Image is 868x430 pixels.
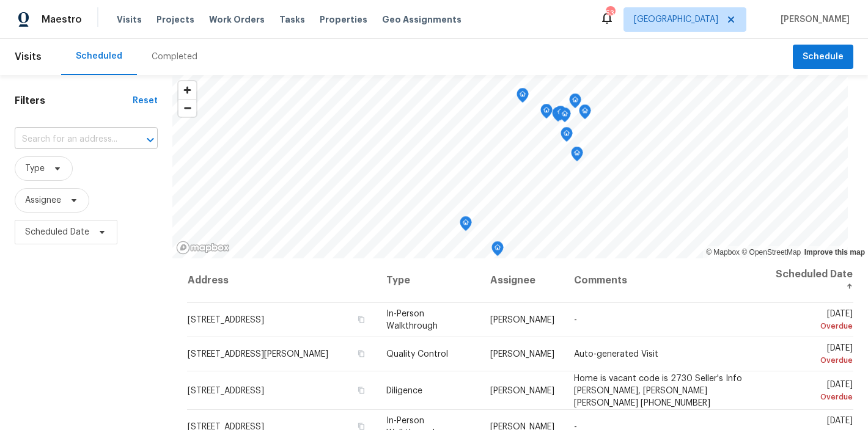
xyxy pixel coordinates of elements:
[209,13,265,26] span: Work Orders
[377,258,480,303] th: Type
[803,49,844,65] span: Schedule
[356,384,367,395] button: Copy Address
[741,248,801,257] a: OpenStreetMap
[25,162,45,175] span: Type
[559,107,571,126] div: Map marker
[386,310,438,330] span: In-Person Walkthrough
[117,13,142,26] span: Visits
[25,194,61,206] span: Assignee
[25,226,89,238] span: Scheduled Date
[634,13,718,26] span: [GEOGRAPHIC_DATA]
[564,258,764,303] th: Comments
[279,15,305,24] span: Tasks
[574,316,577,324] span: -
[172,75,848,258] canvas: Map
[178,99,196,117] button: Zoom out
[579,104,591,123] div: Map marker
[386,386,422,395] span: Diligence
[569,93,581,112] div: Map marker
[76,50,122,62] div: Scheduled
[804,248,865,257] a: Improve this map
[178,81,196,99] button: Zoom in
[554,106,567,125] div: Map marker
[764,258,853,303] th: Scheduled Date ↑
[774,354,853,366] div: Overdue
[776,13,850,26] span: [PERSON_NAME]
[574,350,658,359] span: Auto-generated Visit
[42,13,82,26] span: Maestro
[382,13,462,26] span: Geo Assignments
[15,95,133,107] h1: Filters
[356,314,367,325] button: Copy Address
[133,95,158,107] div: Reset
[187,258,377,303] th: Address
[706,248,740,257] a: Mapbox
[490,386,554,395] span: [PERSON_NAME]
[491,241,504,260] div: Map marker
[188,350,328,359] span: [STREET_ADDRESS][PERSON_NAME]
[490,316,554,324] span: [PERSON_NAME]
[356,348,367,359] button: Copy Address
[152,51,197,63] div: Completed
[774,390,853,403] div: Overdue
[320,13,367,26] span: Properties
[480,258,564,303] th: Assignee
[574,374,742,407] span: Home is vacant code is 2730 Seller's Info [PERSON_NAME], [PERSON_NAME] [PERSON_NAME] [PHONE_NUMBER]
[142,131,159,148] button: Open
[178,100,196,117] span: Zoom out
[176,241,230,255] a: Mapbox homepage
[540,104,553,123] div: Map marker
[561,127,573,146] div: Map marker
[188,386,264,395] span: [STREET_ADDRESS]
[571,147,583,166] div: Map marker
[517,88,529,107] div: Map marker
[793,45,853,70] button: Schedule
[490,350,554,359] span: [PERSON_NAME]
[188,316,264,324] span: [STREET_ADDRESS]
[15,43,42,70] span: Visits
[606,7,614,20] div: 53
[386,350,448,359] span: Quality Control
[156,13,194,26] span: Projects
[774,320,853,332] div: Overdue
[460,216,472,235] div: Map marker
[774,380,853,403] span: [DATE]
[15,130,123,149] input: Search for an address...
[774,344,853,366] span: [DATE]
[774,310,853,332] span: [DATE]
